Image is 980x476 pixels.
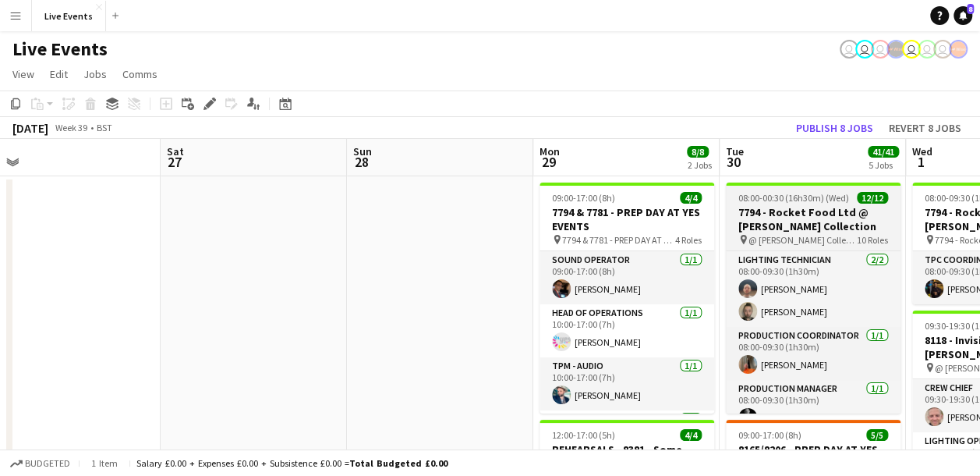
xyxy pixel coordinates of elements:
span: View [12,67,34,81]
div: BST [97,122,112,133]
span: 30 [724,153,744,171]
span: 4 Roles [675,234,702,246]
span: 41/41 [868,146,899,158]
span: 1 item [86,457,123,469]
a: Edit [44,64,74,84]
span: Week 39 [51,122,90,133]
span: Sat [167,144,184,158]
app-user-avatar: Nadia Addada [855,40,874,59]
span: Edit [50,67,68,81]
app-user-avatar: Ollie Rolfe [902,40,921,59]
span: 29 [537,153,560,171]
span: Comms [122,67,157,81]
a: 8 [953,6,972,25]
span: 1 [910,153,932,171]
span: @ [PERSON_NAME] Collection - 7794 [748,234,857,246]
span: Tue [726,144,744,158]
button: Live Events [32,1,106,31]
span: 4/4 [680,429,702,441]
app-card-role: Sound Operator1/109:00-17:00 (8h)[PERSON_NAME] [540,251,714,304]
app-card-role: Production Manager1/108:00-09:30 (1h30m)[PERSON_NAME] [726,380,900,433]
app-user-avatar: Alex Gill [949,40,968,59]
h3: 7794 - Rocket Food Ltd @ [PERSON_NAME] Collection [726,205,900,233]
span: 12:00-17:00 (5h) [552,429,615,441]
span: 08:00-00:30 (16h30m) (Wed) [738,192,849,204]
h3: 8165/8206 - PREP DAY AT YES EVENTS [726,442,900,471]
app-user-avatar: Technical Department [933,40,952,59]
span: 4/4 [680,192,702,204]
span: 27 [165,153,184,171]
app-user-avatar: Technical Department [918,40,936,59]
span: Sun [353,144,372,158]
app-card-role: Production Coordinator1/108:00-09:30 (1h30m)[PERSON_NAME] [726,327,900,380]
span: 28 [351,153,372,171]
span: 09:00-17:00 (8h) [738,429,801,441]
span: Jobs [83,67,107,81]
app-card-role: TPM - AUDIO1/110:00-17:00 (7h)[PERSON_NAME] [540,357,714,410]
button: Revert 8 jobs [883,118,968,138]
app-user-avatar: Nadia Addada [871,40,890,59]
a: View [6,64,41,84]
span: Wed [912,144,932,158]
app-card-role: Lighting Technician2/208:00-09:30 (1h30m)[PERSON_NAME][PERSON_NAME] [726,251,900,327]
app-user-avatar: Technical Department [840,40,858,59]
span: 12/12 [857,192,888,204]
span: 10 Roles [857,234,888,246]
span: 7794 & 7781 - PREP DAY AT YES EVENTS [562,234,675,246]
span: Budgeted [25,458,70,469]
button: Publish 8 jobs [790,118,879,138]
span: Mon [540,144,560,158]
app-job-card: 09:00-17:00 (8h)4/47794 & 7781 - PREP DAY AT YES EVENTS 7794 & 7781 - PREP DAY AT YES EVENTS4 Rol... [540,183,714,414]
span: 09:00-17:00 (8h) [552,192,615,204]
app-card-role: Video Operator1/1 [540,410,714,464]
app-user-avatar: Production Managers [886,40,905,59]
div: [DATE] [12,120,48,136]
div: 5 Jobs [869,159,898,171]
app-card-role: Head of Operations1/110:00-17:00 (7h)[PERSON_NAME] [540,304,714,357]
div: 2 Jobs [688,159,712,171]
a: Jobs [77,64,113,84]
span: 8/8 [687,146,709,158]
span: 8 [967,4,974,14]
h3: 7794 & 7781 - PREP DAY AT YES EVENTS [540,205,714,233]
app-job-card: 08:00-00:30 (16h30m) (Wed)12/127794 - Rocket Food Ltd @ [PERSON_NAME] Collection @ [PERSON_NAME] ... [726,183,900,414]
h1: Live Events [12,37,108,61]
button: Budgeted [8,455,73,472]
span: Total Budgeted £0.00 [349,457,448,469]
div: Salary £0.00 + Expenses £0.00 + Subsistence £0.00 = [136,457,448,469]
span: 5/5 [866,429,888,441]
h3: REHEARSALS - 8381 - Some Bright Spark @ [GEOGRAPHIC_DATA] [540,442,714,471]
a: Comms [116,64,164,84]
